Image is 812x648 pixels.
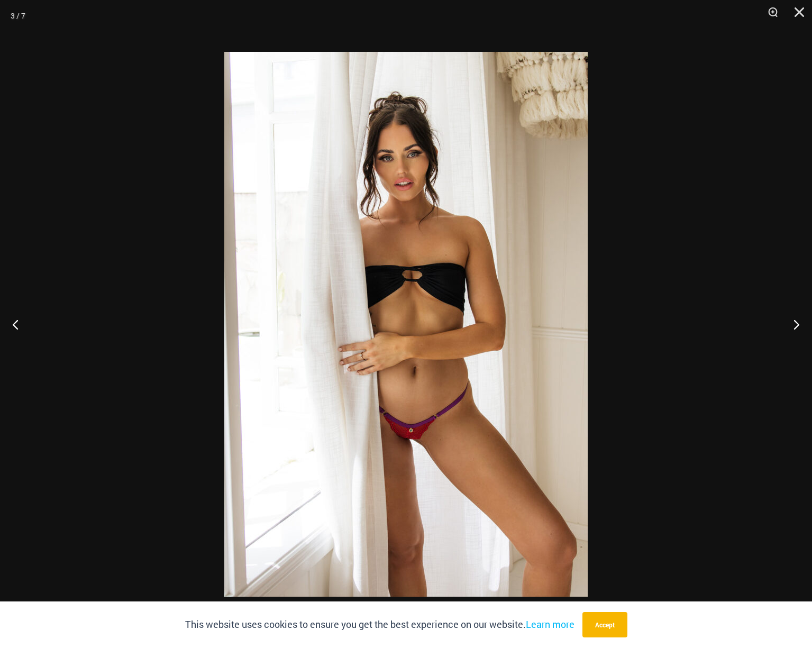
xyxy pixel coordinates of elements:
[582,612,627,637] button: Accept
[526,618,574,631] a: Learn more
[11,8,25,24] div: 3 / 7
[185,617,574,633] p: This website uses cookies to ensure you get the best experience on our website.
[224,52,588,597] img: Ellie RedPurple 6554 Micro Thong 03
[772,298,812,351] button: Next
